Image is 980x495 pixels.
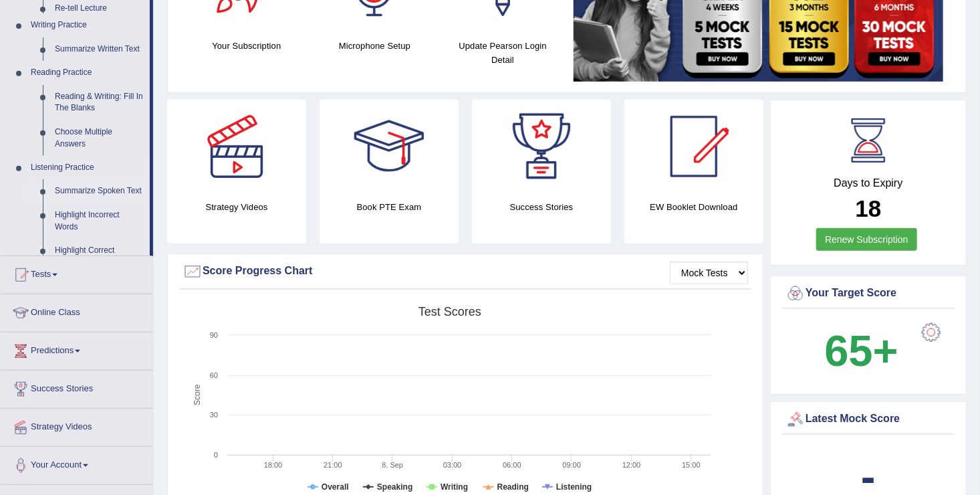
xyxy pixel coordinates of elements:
[182,262,748,282] div: Score Progress Chart
[418,305,481,318] tspan: Test scores
[49,203,150,239] a: Highlight Incorrect Words
[1,256,153,290] a: Tests
[556,482,592,492] tspan: Listening
[322,482,349,492] tspan: Overall
[320,200,459,214] h4: Book PTE Exam
[563,461,582,469] text: 09:00
[443,461,462,469] text: 03:00
[497,482,529,492] tspan: Reading
[785,409,951,429] div: Latest Mock Score
[318,39,433,53] h4: Microphone Setup
[1,371,153,404] a: Success Stories
[25,61,150,85] a: Reading Practice
[1,332,153,366] a: Predictions
[25,156,150,180] a: Listening Practice
[441,482,468,492] tspan: Writing
[622,461,641,469] text: 12:00
[49,37,150,62] a: Summarize Written Text
[1,409,153,442] a: Strategy Videos
[472,200,611,214] h4: Success Stories
[210,411,218,419] text: 30
[1,294,153,328] a: Online Class
[377,482,412,492] tspan: Speaking
[189,39,304,53] h4: Your Subscription
[382,461,403,469] tspan: 8. Sep
[624,200,763,214] h4: EW Booklet Download
[816,228,917,251] a: Renew Subscription
[1,447,153,480] a: Your Account
[210,331,218,339] text: 90
[682,461,701,469] text: 15:00
[49,239,150,274] a: Highlight Correct Summary
[193,385,202,406] tspan: Score
[785,177,951,189] h4: Days to Expiry
[785,284,951,304] div: Your Target Score
[856,195,882,221] b: 18
[49,120,150,156] a: Choose Multiple Answers
[825,326,898,375] b: 65+
[167,200,306,214] h4: Strategy Videos
[264,461,283,469] text: 18:00
[210,371,218,379] text: 60
[25,13,150,37] a: Writing Practice
[445,39,560,67] h4: Update Pearson Login Detail
[49,179,150,203] a: Summarize Spoken Text
[324,461,342,469] text: 21:00
[503,461,521,469] text: 06:00
[49,85,150,120] a: Reading & Writing: Fill In The Blanks
[214,451,218,459] text: 0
